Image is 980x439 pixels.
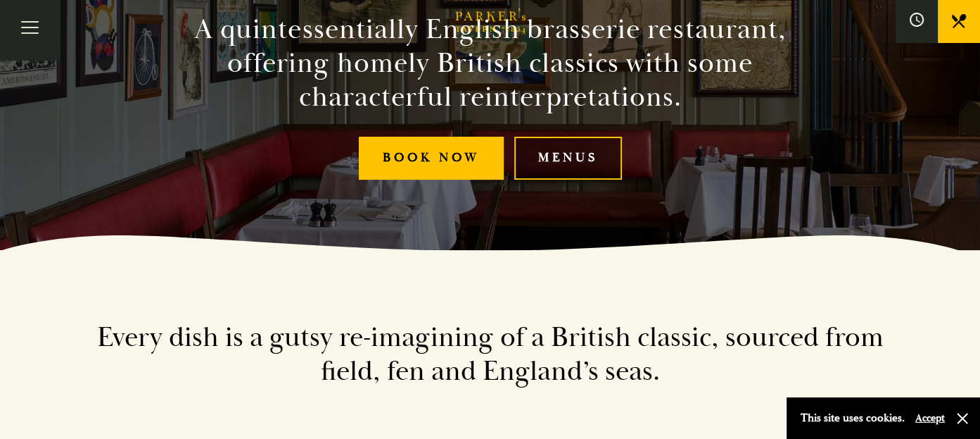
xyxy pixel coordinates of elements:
a: Book Now [359,137,504,180]
button: Accept [915,412,945,425]
a: Menus [514,137,622,180]
p: This site uses cookies. [801,408,905,428]
h2: A quintessentially English brasserie restaurant, offering homely British classics with some chara... [170,13,811,114]
button: Close and accept [955,412,969,426]
h2: Every dish is a gutsy re-imagining of a British classic, sourced from field, fen and England’s seas. [89,321,891,388]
